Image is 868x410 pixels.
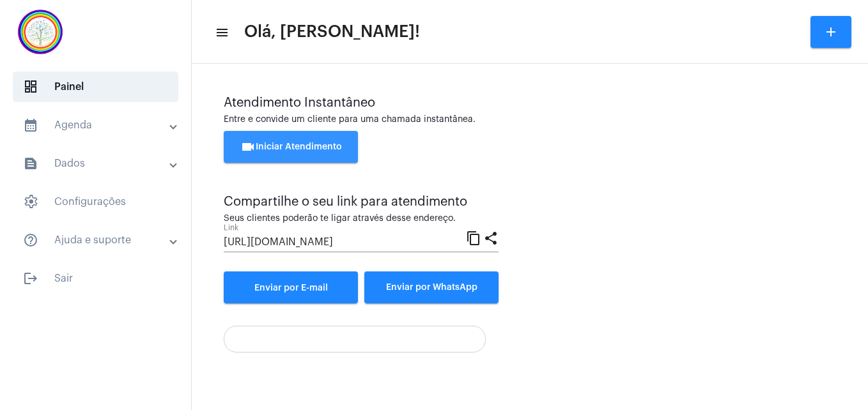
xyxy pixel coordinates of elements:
[23,156,171,171] mat-panel-title: Dados
[254,284,328,292] span: Enviar por E-mail
[224,96,836,110] div: Atendimento Instantâneo
[224,131,358,163] button: Iniciar Atendimento
[8,148,191,179] mat-expansion-panel-header: sidenav iconDados
[386,283,477,292] span: Enviar por WhatsApp
[224,214,499,224] div: Seus clientes poderão te ligar através desse endereço.
[13,186,178,217] span: Configurações
[466,230,481,245] mat-icon: content_copy
[8,110,191,140] mat-expansion-panel-header: sidenav iconAgenda
[483,230,499,245] mat-icon: share
[23,194,38,209] span: sidenav icon
[23,232,171,248] mat-panel-title: Ajuda e suporte
[244,22,420,42] span: Olá, [PERSON_NAME]!
[23,271,38,286] mat-icon: sidenav icon
[10,6,70,57] img: c337f8d0-2252-6d55-8527-ab50248c0d14.png
[23,118,171,133] mat-panel-title: Agenda
[13,72,178,102] span: Painel
[13,263,178,294] span: Sair
[224,115,836,125] div: Entre e convide um cliente para uma chamada instantânea.
[23,156,38,171] mat-icon: sidenav icon
[23,118,38,133] mat-icon: sidenav icon
[8,225,191,255] mat-expansion-panel-header: sidenav iconAjuda e suporte
[23,232,38,248] mat-icon: sidenav icon
[23,79,38,95] span: sidenav icon
[215,25,228,40] mat-icon: sidenav icon
[240,142,342,151] span: Iniciar Atendimento
[240,139,256,155] mat-icon: videocam
[364,271,499,303] button: Enviar por WhatsApp
[823,24,839,40] mat-icon: add
[224,271,358,303] a: Enviar por E-mail
[224,195,499,209] div: Compartilhe o seu link para atendimento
